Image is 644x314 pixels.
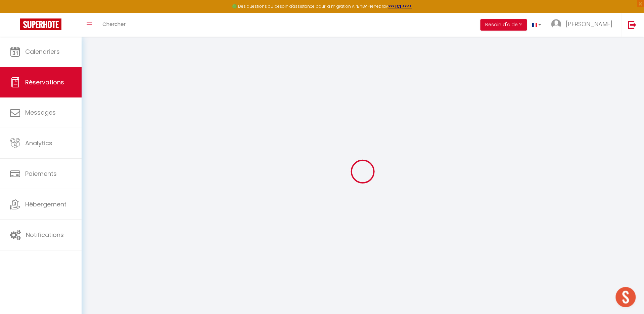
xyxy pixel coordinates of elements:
span: Réservations [25,78,64,86]
span: Analytics [25,139,52,147]
img: Super Booking [20,18,61,30]
a: Chercher [97,13,131,37]
button: Besoin d'aide ? [480,19,527,31]
a: ... [PERSON_NAME] [546,13,621,37]
span: Hébergement [25,200,66,208]
span: Chercher [102,21,126,28]
span: Messages [25,108,56,117]
span: Calendriers [25,47,60,56]
span: Notifications [26,231,64,239]
img: ... [551,19,561,29]
div: Ouvrir le chat [616,287,636,307]
span: [PERSON_NAME] [566,20,613,28]
span: Paiements [25,169,57,178]
a: >>> ICI <<<< [388,3,412,9]
img: logout [628,21,637,29]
